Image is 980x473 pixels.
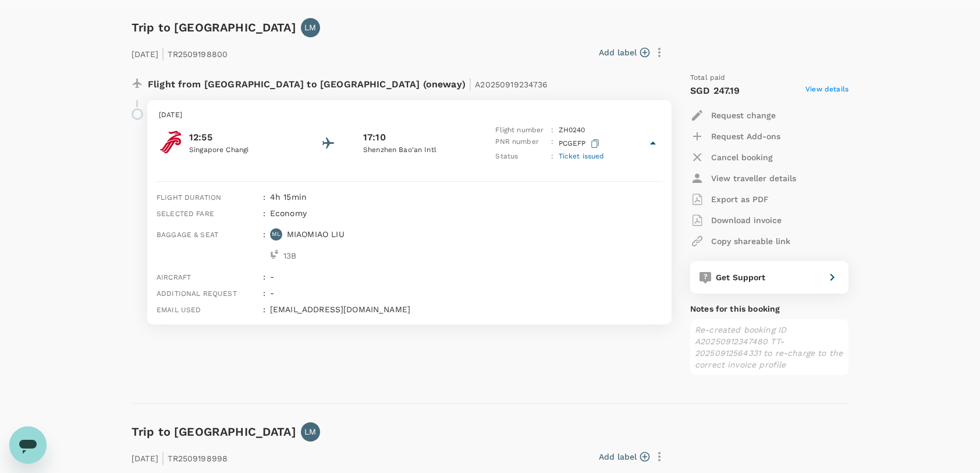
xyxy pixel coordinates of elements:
p: SGD 247.19 [690,84,740,98]
p: Download invoice [711,214,782,226]
span: Selected fare [157,210,214,218]
p: : [551,125,553,136]
span: | [161,45,165,62]
button: Export as PDF [690,189,769,210]
h6: Trip to [GEOGRAPHIC_DATA] [132,18,296,37]
p: Shenzhen Bao'an Intl [363,144,468,156]
img: seat-icon [270,250,279,259]
span: Aircraft [157,273,191,281]
p: PCGEFP [559,136,602,151]
span: View details [805,84,848,98]
button: Add label [599,451,649,463]
p: [DATE] TR2509198800 [132,42,228,63]
p: [EMAIL_ADDRESS][DOMAIN_NAME] [270,303,662,315]
span: Flight duration [157,193,221,202]
span: A20250919234736 [475,80,548,89]
button: Request Add-ons [690,126,780,147]
iframe: Button to launch messaging window, conversation in progress [9,426,47,464]
p: 4h 15min [270,191,662,203]
div: : [258,203,265,224]
p: Re-created booking ID A20250912347480 TT-20250912564331 to re-charge to the correct invoice profile [695,324,844,370]
p: Cancel booking [711,151,773,163]
p: LM [304,426,316,437]
p: ML [272,230,280,238]
button: Request change [690,105,776,126]
p: : [551,136,553,151]
p: View traveller details [711,172,796,184]
span: | [161,450,165,466]
span: Additional request [157,290,237,298]
p: Flight from [GEOGRAPHIC_DATA] to [GEOGRAPHIC_DATA] (oneway) [148,72,548,93]
span: Email used [157,306,201,314]
span: Ticket issued [559,152,605,160]
span: Get Support [716,273,766,282]
p: [DATE] [159,110,660,121]
p: ZH 0240 [559,125,585,136]
span: | [468,76,472,92]
p: PNR number [495,136,546,151]
p: : [551,151,553,163]
button: View traveller details [690,168,796,189]
p: Singapore Changi [189,144,294,156]
p: [DATE] TR2509198998 [132,446,228,467]
span: Total paid [690,72,726,84]
p: Request Add-ons [711,130,780,142]
p: 17:10 [363,130,386,144]
p: LM [304,22,316,33]
div: : [258,283,265,299]
p: MIAOMIAO LIU [287,228,345,240]
div: : [258,224,265,266]
div: : [258,266,265,283]
p: economy [270,207,307,219]
button: Cancel booking [690,147,773,168]
p: Status [495,151,546,163]
h6: Trip to [GEOGRAPHIC_DATA] [132,422,296,441]
img: Shenzhen Airlines [159,130,182,154]
p: Export as PDF [711,193,769,205]
p: Copy shareable link [711,235,790,247]
p: Flight number [495,125,546,136]
div: - [265,283,662,299]
button: Download invoice [690,210,782,231]
p: 13 B [283,250,296,262]
button: Copy shareable link [690,231,790,252]
p: Request change [711,110,776,121]
div: - [265,266,662,283]
div: : [258,186,265,203]
div: : [258,299,265,315]
p: 12:55 [189,130,294,144]
p: Notes for this booking [690,303,848,315]
button: Add label [599,47,649,58]
span: Baggage & seat [157,231,218,239]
